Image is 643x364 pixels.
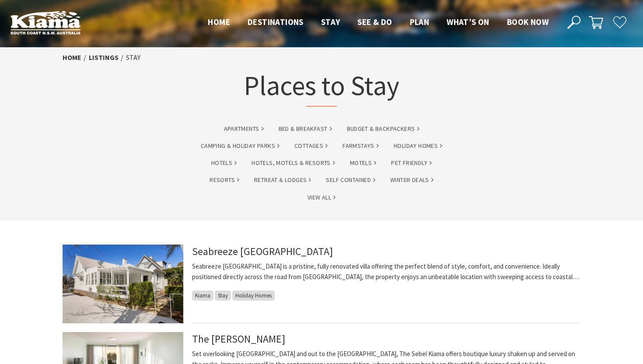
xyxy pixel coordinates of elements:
[294,141,328,151] a: Cottages
[201,141,280,151] a: Camping & Holiday Parks
[321,17,340,27] span: Stay
[224,124,264,134] a: Apartments
[211,158,237,168] a: Hotels
[63,53,81,62] a: Home
[192,290,213,301] span: Kiama
[192,332,285,346] a: The [PERSON_NAME]
[350,158,376,168] a: Motels
[244,68,399,107] h1: Places to Stay
[248,17,304,27] span: Destinations
[391,158,432,168] a: Pet Friendly
[447,17,489,27] span: What’s On
[210,175,239,185] a: Resorts
[126,52,140,63] li: Stay
[347,124,419,134] a: Budget & backpackers
[208,17,230,27] span: Home
[279,124,332,134] a: Bed & Breakfast
[507,17,549,27] span: Book now
[394,141,442,151] a: Holiday Homes
[254,175,311,185] a: Retreat & Lodges
[215,290,231,301] span: Stay
[10,10,80,35] img: Kiama Logo
[192,245,333,258] a: Seabreeze [GEOGRAPHIC_DATA]
[342,141,379,151] a: Farmstays
[232,290,275,301] span: Holiday Homes
[410,17,430,27] span: Plan
[89,53,119,62] a: listings
[326,175,375,185] a: Self Contained
[390,175,433,185] a: Winter Deals
[192,261,580,282] p: Seabreeze [GEOGRAPHIC_DATA] is a pristine, fully renovated villa offering the perfect blend of st...
[199,15,557,30] nav: Main Menu
[357,17,392,27] span: See & Do
[308,192,335,203] a: View All
[252,158,335,168] a: Hotels, Motels & Resorts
